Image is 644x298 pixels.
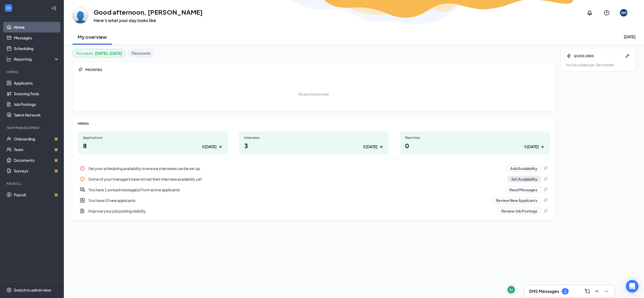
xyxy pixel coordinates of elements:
button: Review New Applicants [492,197,541,204]
svg: ChevronUp [594,288,600,295]
b: This month [131,50,151,56]
svg: WorkstreamLogo [6,5,11,11]
div: SJ [510,288,513,292]
div: Reporting [14,56,60,62]
div: Some of your managers have not set their interview availability yet [78,174,550,184]
h2: My overview [78,34,107,40]
a: InfoSet your scheduling availability to ensure interviews can be set upAdd AvailabilityPin [78,163,550,174]
div: Open Intercom Messenger [626,280,639,293]
a: Messages [14,32,59,43]
svg: Pin [543,176,548,182]
b: [DATE] - [DATE] [95,50,122,56]
svg: Pin [543,166,548,171]
svg: Info [80,166,85,171]
img: Ben Mouton [72,7,88,23]
a: Job Postings [14,99,59,110]
svg: Notifications [587,10,593,16]
div: This week : [76,50,122,56]
a: Talent Network [14,110,59,120]
div: You have 1 unread message(s) from active applicants [78,184,550,195]
div: Set your scheduling availability to ensure interviews can be set up [78,163,550,174]
div: You have 63 new applicants [78,195,550,206]
svg: Collapse [51,6,57,11]
a: Applicants [14,78,59,88]
h1: Good afternoon, [PERSON_NAME] [94,7,203,16]
svg: Info [80,176,85,182]
a: TeamCrown [14,144,59,155]
svg: ArrowRight [218,144,223,150]
a: DocumentAddImprove your job posting visibilityReview Job PostingsPin [78,206,550,216]
div: 0 [DATE] [524,144,539,150]
svg: Settings [6,287,12,293]
div: Applications [83,135,223,140]
a: Scheduling [14,43,59,54]
div: Payroll [6,181,58,186]
svg: ArrowRight [379,144,384,150]
svg: ComposeMessage [584,288,591,295]
button: ChevronUp [592,287,601,296]
div: You have 1 unread message(s) from active applicants [88,187,503,192]
svg: Pin [543,208,548,214]
a: SurveysCrown [14,165,59,176]
div: Improve your job posting visibility [88,208,495,214]
h3: Here’s what your day looks like [94,18,203,23]
a: DoubleChatActiveYou have 1 unread message(s) from active applicantsRead MessagesPin [78,184,550,195]
div: No priorities pinned. [299,92,329,97]
h1: 0 [405,141,545,150]
button: Add Availability [507,165,541,172]
a: UserEntityYou have 63 new applicantsReview New ApplicantsPin [78,195,550,206]
svg: Pin [78,67,83,72]
button: Review Job Postings [498,208,541,214]
svg: DoubleChatActive [80,187,85,192]
svg: ArrowRight [540,144,545,150]
a: Applications80 [DATE]ArrowRight [78,131,228,154]
svg: Pen [625,53,630,59]
h1: 3 [244,141,384,150]
button: ComposeMessage [583,287,591,296]
div: New hires [405,135,545,140]
div: QUICK LINKS [574,54,623,58]
svg: Pin [543,187,548,192]
div: You have 63 new applicants [88,198,489,203]
div: 0 [DATE] [363,144,377,150]
svg: Analysis [6,56,12,62]
div: Set your scheduling availability to ensure interviews can be set up [88,166,504,171]
h1: 8 [83,141,223,150]
div: Some of your managers have not set their interview availability yet [88,176,505,182]
h3: SMS Messages [529,288,559,294]
div: Hiring [6,70,58,74]
a: OnboardingCrown [14,134,59,144]
div: BM [621,11,626,15]
a: PayrollCrown [14,189,59,200]
div: Team Management [6,126,58,130]
div: PRIORITIES [85,68,550,72]
a: InfoSome of your managers have not set their interview availability yetSet AvailabilityPin [78,174,550,184]
svg: Pin [543,198,548,203]
svg: Minimize [603,288,610,295]
button: Read Messages [506,187,541,193]
div: 0 [DATE] [202,144,217,150]
a: Sourcing Tools [14,88,59,99]
a: DocumentsCrown [14,155,59,165]
button: Minimize [602,287,610,296]
div: [DATE] [624,34,635,39]
svg: Bolt [566,53,572,59]
a: Home [14,22,59,32]
a: New hires00 [DATE]ArrowRight [400,131,550,154]
svg: QuestionInfo [604,10,610,16]
a: Interviews30 [DATE]ArrowRight [239,131,389,154]
div: No links added yet. Get started! [566,63,630,67]
div: 1 [564,289,566,294]
svg: DocumentAdd [80,208,85,214]
div: Interviews [244,135,384,140]
div: HIRING [78,121,550,126]
svg: UserEntity [80,198,85,203]
div: Improve your job posting visibility [78,206,550,216]
div: Switch to admin view [14,287,51,293]
button: Set Availability [508,176,541,182]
